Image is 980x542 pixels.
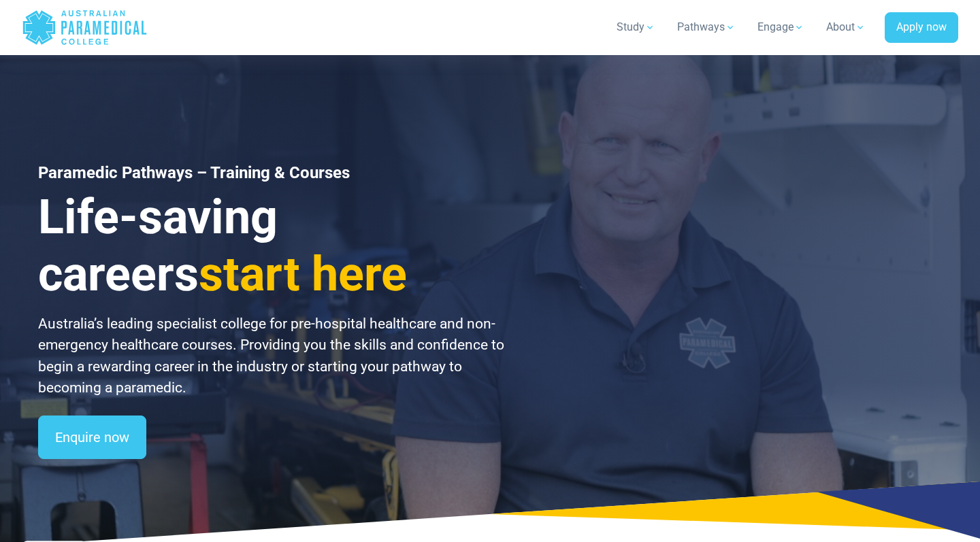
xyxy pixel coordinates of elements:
[818,8,874,46] a: About
[38,416,146,459] a: Enquire now
[199,246,407,302] span: start here
[22,5,148,50] a: Australian Paramedical College
[885,12,958,44] a: Apply now
[38,314,506,399] p: Australia’s leading specialist college for pre-hospital healthcare and non-emergency healthcare c...
[38,188,506,303] h3: Life-saving careers
[608,8,664,46] a: Study
[669,8,744,46] a: Pathways
[749,8,813,46] a: Engage
[38,163,506,183] h1: Paramedic Pathways – Training & Courses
